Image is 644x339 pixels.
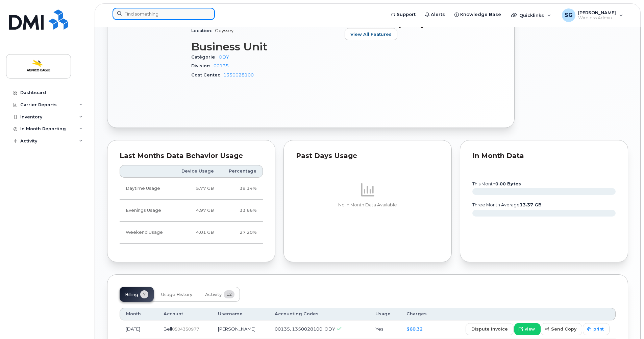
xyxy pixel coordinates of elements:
[583,323,610,335] a: print
[120,178,172,200] td: Daytime Usage
[164,326,172,332] span: Bell
[191,41,337,53] h3: Business Unit
[120,153,263,159] div: Last Months Data Behavior Usage
[161,292,192,297] span: Usage History
[420,8,450,21] a: Alerts
[224,290,234,298] span: 12
[157,308,212,320] th: Account
[120,308,157,320] th: Month
[120,320,157,338] td: [DATE]
[541,323,582,335] button: send copy
[223,72,254,77] a: 1350028100
[205,292,222,297] span: Activity
[172,165,220,177] th: Device Usage
[296,153,439,159] div: Past Days Usage
[406,326,423,332] a: $60.32
[172,326,199,332] span: 0504350977
[113,8,215,20] input: Find something...
[520,202,542,207] tspan: 13.37 GB
[386,8,420,21] a: Support
[120,222,263,244] tr: Friday from 6:00pm to Monday 8:00am
[369,308,400,320] th: Usage
[472,181,521,186] text: this month
[578,10,616,15] span: [PERSON_NAME]
[578,15,616,21] span: Wireless Admin
[172,222,220,244] td: 4.01 GB
[214,63,229,68] a: 00135
[369,320,400,338] td: Yes
[220,165,263,177] th: Percentage
[519,13,544,18] span: Quicklinks
[472,202,542,207] text: three month average
[525,326,535,332] span: view
[120,200,172,222] td: Evenings Usage
[275,326,335,332] span: 00135, 1350028100, ODY
[219,54,229,60] a: ODY
[431,11,445,18] span: Alerts
[212,320,269,338] td: [PERSON_NAME]
[215,28,233,33] span: Odyssey
[220,178,263,200] td: 39.14%
[120,222,172,244] td: Weekend Usage
[191,63,214,68] span: Division
[565,11,573,19] span: SG
[551,326,576,332] span: send copy
[460,11,501,18] span: Knowledge Base
[191,54,219,60] span: Catégorie
[471,326,508,332] span: dispute invoice
[450,8,506,21] a: Knowledge Base
[269,308,369,320] th: Accounting Codes
[172,200,220,222] td: 4.97 GB
[506,8,556,22] div: Quicklinks
[557,8,628,22] div: Sandy Gillis
[345,28,397,40] button: View All Features
[397,11,416,18] span: Support
[466,323,514,335] button: dispute invoice
[120,200,263,222] tr: Weekdays from 6:00pm to 8:00am
[593,326,604,332] span: print
[172,178,220,200] td: 5.77 GB
[220,200,263,222] td: 33.66%
[296,202,439,208] p: No In Month Data Available
[212,308,269,320] th: Username
[495,181,521,186] tspan: 0.00 Bytes
[400,308,438,320] th: Charges
[514,323,541,335] a: view
[220,222,263,244] td: 27.20%
[472,153,616,159] div: In Month Data
[350,31,392,38] span: View All Features
[191,28,215,33] span: Location
[191,72,223,77] span: Cost Center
